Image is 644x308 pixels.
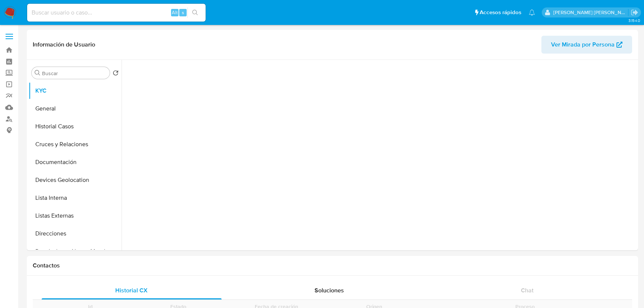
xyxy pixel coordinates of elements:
button: Historial Casos [29,118,122,135]
span: Alt [172,9,178,16]
button: Direcciones [29,225,122,243]
button: General [29,100,122,118]
button: Volver al orden por defecto [113,70,119,78]
input: Buscar usuario o caso... [27,8,206,17]
button: KYC [29,82,122,100]
a: Notificaciones [529,9,535,16]
button: Restricciones Nuevo Mundo [29,243,122,260]
button: Buscar [35,70,41,76]
button: Cruces y Relaciones [29,135,122,153]
span: s [182,9,184,16]
h1: Información de Usuario [33,41,95,48]
button: Devices Geolocation [29,171,122,189]
button: Ver Mirada por Persona [541,36,632,54]
span: Chat [521,286,534,295]
button: Lista Interna [29,189,122,207]
span: Historial CX [115,286,148,295]
a: Salir [631,9,638,16]
button: search-icon [187,7,203,18]
input: Buscar [42,70,107,77]
h1: Contactos [33,262,632,269]
p: michelleangelica.rodriguez@mercadolibre.com.mx [553,9,628,16]
button: Documentación [29,153,122,171]
span: Accesos rápidos [480,9,521,16]
span: Ver Mirada por Persona [551,36,615,54]
button: Listas Externas [29,207,122,225]
span: Soluciones [315,286,344,295]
